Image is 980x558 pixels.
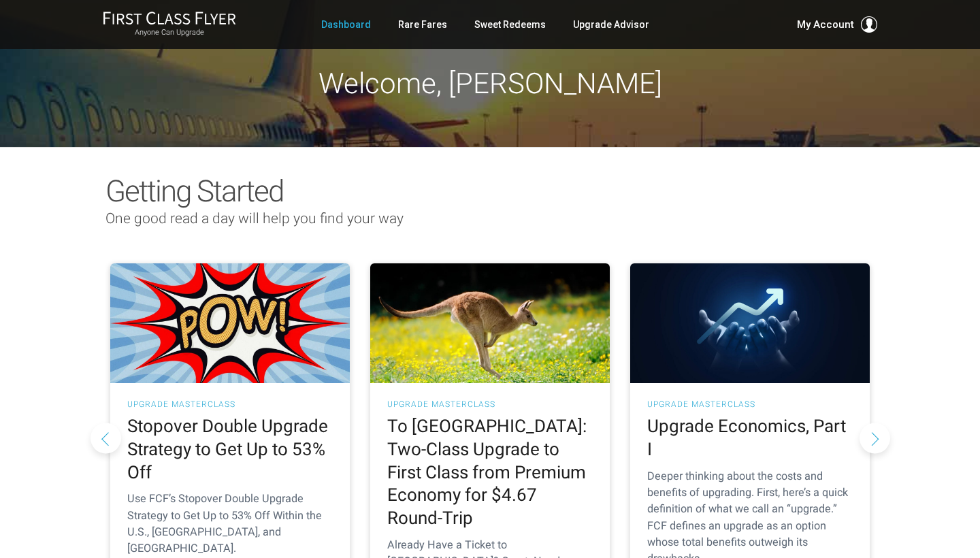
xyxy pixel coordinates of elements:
[127,491,333,557] p: Use FCF’s Stopover Double Upgrade Strategy to Get Up to 53% Off Within the U.S., [GEOGRAPHIC_DATA...
[318,67,662,100] span: Welcome, [PERSON_NAME]
[387,415,593,530] h2: To [GEOGRAPHIC_DATA]: Two-Class Upgrade to First Class from Premium Economy for $4.67 Round-Trip
[647,400,853,408] h3: UPGRADE MASTERCLASS
[127,400,333,408] h3: UPGRADE MASTERCLASS
[103,11,236,25] img: First Class Flyer
[387,400,593,408] h3: UPGRADE MASTERCLASS
[860,423,890,453] button: Next slide
[321,12,371,37] a: Dashboard
[398,12,447,37] a: Rare Fares
[103,28,236,37] small: Anyone Can Upgrade
[105,174,283,209] span: Getting Started
[797,16,854,33] span: My Account
[103,11,236,38] a: First Class FlyerAnyone Can Upgrade
[797,16,877,33] button: My Account
[474,12,546,37] a: Sweet Redeems
[105,210,404,227] span: One good read a day will help you find your way
[573,12,649,37] a: Upgrade Advisor
[647,415,853,461] h2: Upgrade Economics, Part I
[91,423,121,453] button: Previous slide
[127,415,333,484] h2: Stopover Double Upgrade Strategy to Get Up to 53% Off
